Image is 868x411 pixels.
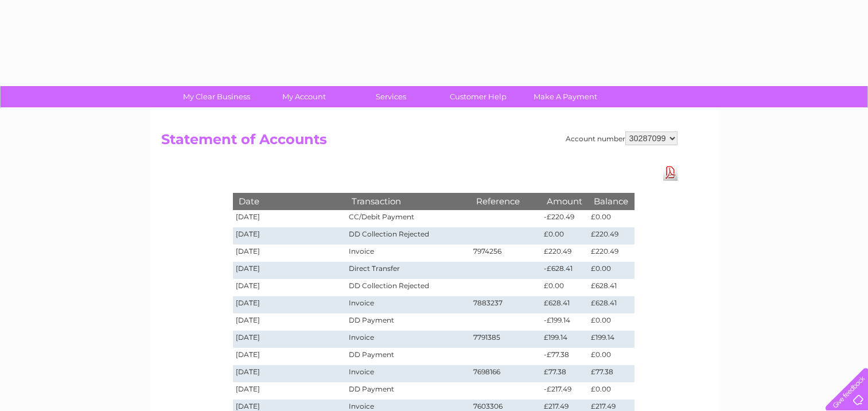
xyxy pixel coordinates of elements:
td: £0.00 [588,262,634,279]
th: Reference [470,193,542,210]
td: Direct Transfer [346,262,470,279]
td: [DATE] [233,279,347,296]
td: £77.38 [541,365,588,382]
td: £0.00 [588,382,634,400]
td: DD Collection Rejected [346,279,470,296]
td: [DATE] [233,262,347,279]
td: £628.41 [588,279,634,296]
td: DD Payment [346,348,470,365]
td: 7698166 [470,365,542,382]
th: Date [233,193,347,210]
td: -£217.49 [541,382,588,400]
th: Transaction [346,193,470,210]
td: £220.49 [541,245,588,262]
td: -£220.49 [541,210,588,227]
td: Invoice [346,331,470,348]
td: DD Payment [346,313,470,331]
td: Invoice [346,296,470,313]
td: £220.49 [588,227,634,245]
td: DD Payment [346,382,470,400]
a: Download Pdf [663,164,678,181]
h2: Statement of Accounts [161,131,678,153]
td: 7791385 [470,331,542,348]
td: [DATE] [233,313,347,331]
a: Make A Payment [518,86,613,107]
td: £0.00 [541,279,588,296]
td: CC/Debit Payment [346,210,470,227]
td: £628.41 [541,296,588,313]
td: -£628.41 [541,262,588,279]
td: [DATE] [233,365,347,382]
td: Invoice [346,365,470,382]
td: DD Collection Rejected [346,227,470,245]
td: -£77.38 [541,348,588,365]
td: £0.00 [588,348,634,365]
td: [DATE] [233,348,347,365]
a: Services [344,86,438,107]
td: [DATE] [233,210,347,227]
td: £0.00 [588,313,634,331]
td: £0.00 [588,210,634,227]
td: [DATE] [233,382,347,400]
td: [DATE] [233,331,347,348]
td: Invoice [346,245,470,262]
td: [DATE] [233,245,347,262]
a: My Clear Business [169,86,264,107]
div: Account number [566,131,678,145]
td: [DATE] [233,296,347,313]
td: £0.00 [541,227,588,245]
td: £199.14 [541,331,588,348]
td: 7883237 [470,296,542,313]
td: -£199.14 [541,313,588,331]
th: Balance [588,193,634,210]
a: My Account [256,86,351,107]
td: £77.38 [588,365,634,382]
td: [DATE] [233,227,347,245]
td: £199.14 [588,331,634,348]
td: 7974256 [470,245,542,262]
th: Amount [541,193,588,210]
a: Customer Help [431,86,526,107]
td: £220.49 [588,245,634,262]
td: £628.41 [588,296,634,313]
